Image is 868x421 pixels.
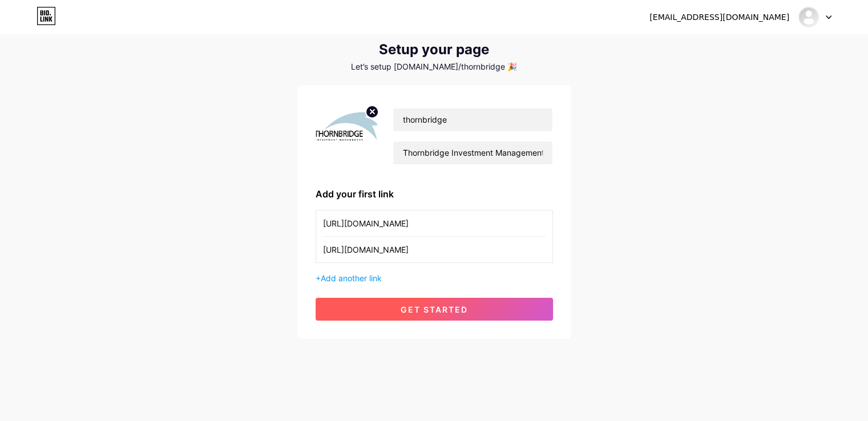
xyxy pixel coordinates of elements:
[401,305,468,314] span: get started
[316,103,380,169] img: profile pic
[316,187,553,201] div: Add your first link
[316,272,553,284] div: +
[297,42,571,58] div: Setup your page
[393,141,552,164] input: bio
[323,211,546,236] input: Link name (My Instagram)
[321,273,382,283] span: Add another link
[393,108,552,131] input: Your name
[316,298,553,321] button: get started
[323,237,546,262] input: URL (https://instagram.com/yourname)
[798,6,819,28] img: thornbridge
[297,62,571,71] div: Let’s setup [DOMAIN_NAME]/thornbridge 🎉
[649,11,789,23] div: [EMAIL_ADDRESS][DOMAIN_NAME]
